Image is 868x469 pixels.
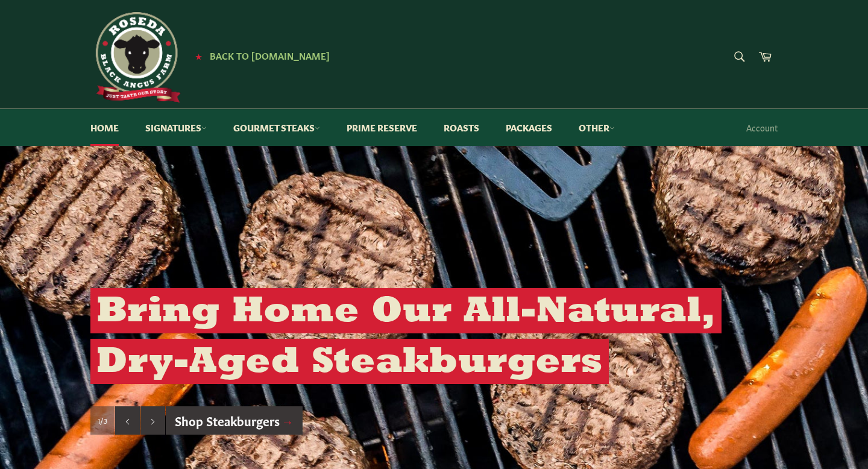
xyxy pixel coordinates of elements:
[281,412,294,429] span: →
[567,109,627,146] a: Other
[140,406,165,435] button: Next slide
[133,109,219,146] a: Signatures
[221,109,332,146] a: Gourmet Steaks
[335,109,429,146] a: Prime Reserve
[78,109,131,146] a: Home
[90,288,722,384] h2: Bring Home Our All-Natural, Dry-Aged Steakburgers
[90,12,181,102] img: Roseda Beef
[210,49,330,61] span: Back to [DOMAIN_NAME]
[115,406,140,435] button: Previous slide
[90,406,115,435] div: Slide 1, current
[494,109,564,146] a: Packages
[166,406,303,435] a: Shop Steakburgers
[740,110,784,145] a: Account
[189,51,330,61] a: ★ Back to [DOMAIN_NAME]
[195,51,202,61] span: ★
[98,415,107,426] span: 1/3
[432,109,491,146] a: Roasts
